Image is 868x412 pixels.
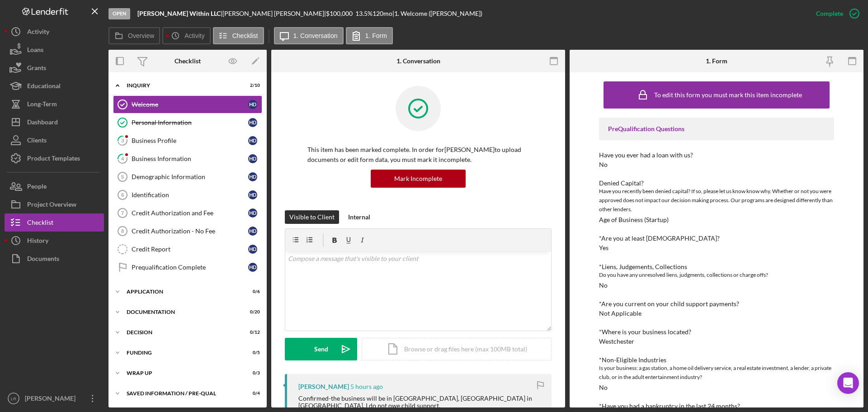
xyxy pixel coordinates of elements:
div: *Have you had a bankruptcy in the last 24 months? [599,403,834,410]
div: H D [248,100,257,109]
button: Grants [5,59,104,77]
div: Westchester [599,338,634,345]
div: Credit Authorization and Fee [132,209,248,217]
div: H D [248,118,257,127]
div: *Are you at least [DEMOGRAPHIC_DATA]? [599,235,834,242]
button: LR[PERSON_NAME] [5,389,104,407]
div: 0 / 3 [244,370,260,376]
div: Wrap up [127,370,237,376]
button: Mark Incomplete [371,170,466,188]
div: Open [108,8,130,19]
div: [PERSON_NAME] [23,389,81,410]
div: Identification [132,191,248,199]
b: [PERSON_NAME] Within LLC [137,9,221,17]
div: Denied Capital? [599,180,834,187]
div: 120 mo [373,10,392,17]
label: Checklist [232,32,258,39]
div: Business Profile [132,137,248,144]
div: Not Applicable [599,310,642,317]
div: 2 / 10 [244,83,260,88]
div: Visible to Client [289,210,335,224]
button: Loans [5,41,104,59]
div: Do you have any unresolved liens, judgments, collections or charge offs? [599,270,834,279]
div: Welcome [132,101,248,108]
div: Funding [127,350,237,355]
div: H D [248,136,257,145]
p: This item has been marked complete. In order for [PERSON_NAME] to upload documents or edit form d... [307,145,529,165]
div: Mark Incomplete [394,170,442,188]
div: Send [314,338,328,360]
div: 1. Form [706,57,727,65]
button: Project Overview [5,195,104,213]
div: People [27,177,47,198]
div: No [599,384,608,391]
div: Long-Term [27,95,57,115]
div: Checklist [27,213,53,234]
tspan: 5 [121,174,124,180]
button: Educational [5,77,104,95]
a: Long-Term [5,95,104,113]
button: Clients [5,131,104,149]
div: Checklist [175,57,201,65]
div: PreQualification Questions [608,125,825,133]
div: Have you ever had a loan with us? [599,152,834,159]
label: 1. Conversation [293,32,338,39]
button: People [5,177,104,195]
div: H D [248,154,257,163]
button: Product Templates [5,149,104,167]
div: Product Templates [27,149,80,170]
div: | [137,10,222,17]
div: Grants [27,59,46,79]
label: 1. Form [365,32,387,39]
text: LR [11,396,16,401]
button: Checklist [213,27,264,44]
tspan: 4 [121,156,124,161]
div: No [599,161,608,168]
div: 0 / 5 [244,350,260,355]
div: *Non-Eligible Industries [599,356,834,364]
div: Clients [27,131,47,152]
div: Loans [27,41,43,61]
a: 6IdentificationHD [113,186,262,204]
span: $100,000 [326,9,353,17]
button: Dashboard [5,113,104,131]
div: Educational [27,77,61,97]
label: Activity [184,32,204,39]
div: *Are you current on your child support payments? [599,300,834,308]
a: WelcomeHD [113,95,262,114]
div: Credit Report [132,246,248,253]
div: H D [248,172,257,181]
div: Open Intercom Messenger [837,372,859,394]
div: 0 / 6 [244,289,260,294]
div: Saved Information / Pre-Qual [127,391,237,396]
div: *Liens, Judgements, Collections [599,263,834,270]
button: Checklist [5,213,104,232]
div: Complete [816,5,843,23]
div: 0 / 20 [244,309,260,315]
div: No [599,282,608,289]
div: 0 / 4 [244,391,260,396]
button: Activity [5,23,104,41]
a: 8Credit Authorization - No FeeHD [113,222,262,240]
div: H D [248,245,257,254]
div: Decision [127,330,237,335]
div: History [27,232,48,252]
div: Personal Information [132,119,248,126]
button: Documents [5,250,104,268]
button: Activity [162,27,210,44]
div: Is your business: a gas station, a home oil delivery service, a real estate investment, a lender,... [599,364,834,382]
div: H D [248,227,257,236]
button: History [5,232,104,250]
div: Age of Business (Startup) [599,216,669,223]
div: H D [248,190,257,199]
div: 13.5 % [355,10,373,17]
div: Application [127,289,237,294]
